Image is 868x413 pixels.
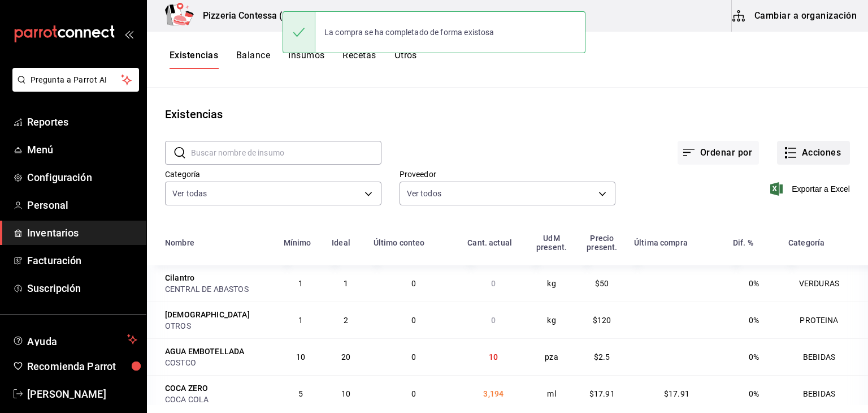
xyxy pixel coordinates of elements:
[483,389,504,398] span: 3,194
[749,316,759,325] span: 0%
[526,265,576,302] td: kg
[344,279,348,288] span: 1
[664,389,689,398] span: $17.91
[27,225,137,240] span: Inventarios
[298,279,303,288] span: 1
[782,302,868,338] td: PROTEINA
[749,389,759,398] span: 0%
[27,253,137,268] span: Facturación
[165,320,270,332] div: OTROS
[165,394,270,405] div: COCA COLA
[489,352,498,362] span: 10
[236,50,270,69] button: Balance
[342,50,376,69] button: Recetas
[344,316,348,325] span: 2
[27,197,137,213] span: Personal
[165,238,194,247] div: Nombre
[400,170,616,178] label: Proveedor
[749,279,759,288] span: 0%
[589,389,615,398] span: $17.91
[777,141,850,165] button: Acciones
[594,352,610,362] span: $2.5
[788,238,824,247] div: Categoría
[341,352,350,362] span: 20
[165,272,194,283] div: Cilantro
[533,234,570,252] div: UdM present.
[782,375,868,412] td: BEBIDAS
[165,309,250,320] div: [DEMOGRAPHIC_DATA]
[772,182,850,196] button: Exportar a Excel
[27,333,123,346] span: Ayuda
[194,9,323,23] h3: Pizzeria Contessa (Condesa)
[491,316,496,325] span: 0
[296,352,305,362] span: 10
[27,386,137,402] span: [PERSON_NAME]
[634,238,688,247] div: Última compra
[411,316,416,325] span: 0
[526,375,576,412] td: ml
[27,281,137,296] span: Suscripción
[491,279,496,288] span: 0
[411,279,416,288] span: 0
[411,389,416,398] span: 0
[284,238,311,247] div: Mínimo
[332,238,350,247] div: Ideal
[27,359,137,374] span: Recomienda Parrot
[526,302,576,338] td: kg
[172,188,207,199] span: Ver todas
[31,74,121,86] span: Pregunta a Parrot AI
[165,283,270,295] div: CENTRAL DE ABASTOS
[678,141,759,165] button: Ordenar por
[411,352,416,362] span: 0
[8,82,139,94] a: Pregunta a Parrot AI
[526,338,576,375] td: pza
[12,68,139,92] button: Pregunta a Parrot AI
[27,170,137,185] span: Configuración
[165,346,244,357] div: AGUA EMBOTELLADA
[394,50,417,69] button: Otros
[595,279,609,288] span: $50
[170,50,218,69] button: Existencias
[165,170,381,178] label: Categoría
[27,142,137,157] span: Menú
[749,352,759,362] span: 0%
[288,50,324,69] button: Insumos
[374,238,425,247] div: Último conteo
[298,389,303,398] span: 5
[27,114,137,130] span: Reportes
[782,338,868,375] td: BEBIDAS
[124,29,133,38] button: open_drawer_menu
[782,265,868,302] td: VERDURAS
[165,357,270,368] div: COSTCO
[191,141,381,164] input: Buscar nombre de insumo
[584,234,620,252] div: Precio present.
[315,20,504,45] div: La compra se ha completado de forma existosa
[170,50,417,69] div: navigation tabs
[407,188,441,199] span: Ver todos
[298,316,303,325] span: 1
[341,389,350,398] span: 10
[165,382,208,394] div: COCA ZERO
[467,238,512,247] div: Cant. actual
[165,106,223,123] div: Existencias
[593,316,611,325] span: $120
[733,238,753,247] div: Dif. %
